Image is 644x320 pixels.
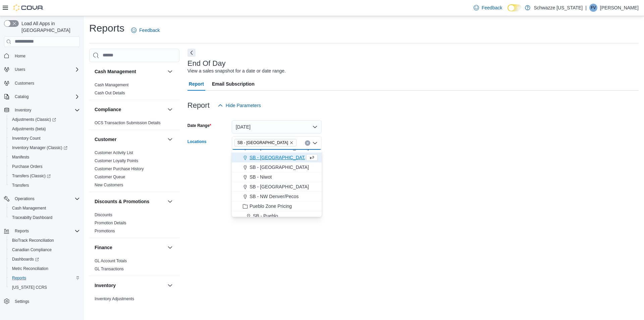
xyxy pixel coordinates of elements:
p: [PERSON_NAME] [600,4,639,12]
span: Inventory [15,107,31,113]
button: [US_STATE] CCRS [7,283,83,292]
h3: Inventory [95,282,116,289]
h3: Discounts & Promotions [95,198,149,205]
button: SB - Niwot [232,172,322,182]
label: Date Range [187,123,211,128]
span: Transfers (Classic) [12,173,51,179]
h3: Finance [95,244,112,251]
button: Home [1,51,83,61]
span: Transfers [9,181,80,189]
label: Locations [187,139,207,144]
span: Customers [12,79,80,87]
a: Customer Queue [95,175,125,179]
span: Cash Management [9,204,80,212]
a: Promotions [95,229,115,233]
button: Remove SB - Longmont from selection in this group [289,141,293,145]
span: SB - [GEOGRAPHIC_DATA] [237,139,288,146]
span: Operations [12,195,80,203]
span: Inventory Count [9,134,80,142]
span: Load All Apps in [GEOGRAPHIC_DATA] [19,20,80,34]
h1: Reports [89,21,124,35]
span: Metrc Reconciliation [12,266,48,271]
span: Home [15,53,25,59]
a: Traceabilty Dashboard [9,214,55,222]
button: Metrc Reconciliation [7,264,83,273]
span: Reports [9,274,80,282]
span: Traceabilty Dashboard [12,215,52,220]
h3: End Of Day [187,59,226,67]
button: Catalog [1,92,83,101]
span: Adjustments (beta) [12,126,46,132]
button: Customer [95,136,165,143]
span: Report [189,77,204,91]
a: Customer Purchase History [95,167,144,171]
button: Inventory [12,106,34,114]
span: SB - [GEOGRAPHIC_DATA] [250,144,309,151]
div: View a sales snapshot for a date or date range. [187,67,286,75]
span: Reports [15,228,29,234]
span: BioTrack Reconciliation [12,238,54,243]
input: Dark Mode [507,4,522,11]
span: Reports [12,227,80,235]
a: BioTrack Reconciliation [9,236,57,244]
button: Cash Management [95,68,165,75]
span: Purchase Orders [9,163,80,171]
a: Cash Management [95,83,128,87]
button: Traceabilty Dashboard [7,213,83,222]
a: Transfers (Classic) [9,172,53,180]
button: Cash Management [166,67,174,76]
h3: Cash Management [95,68,136,75]
a: Feedback [471,1,505,14]
div: Customer [89,149,179,192]
span: SB - [GEOGRAPHIC_DATA] [250,164,309,171]
span: Customer Purchase History [95,166,144,172]
span: BioTrack Reconciliation [9,236,80,244]
span: Inventory [12,106,80,114]
span: Adjustments (beta) [9,125,80,133]
button: Reports [12,227,32,235]
button: Discounts & Promotions [166,197,174,205]
h3: Customer [95,136,116,143]
a: Customer Loyalty Points [95,158,138,163]
a: Canadian Compliance [9,246,54,254]
div: Finance [89,257,179,276]
span: Cash Management [95,82,128,88]
span: Hide Parameters [226,102,261,109]
button: Operations [12,195,37,203]
a: Dashboards [9,255,42,263]
button: Hide Parameters [215,99,264,112]
span: SB - [GEOGRAPHIC_DATA] [250,183,309,190]
img: Cova [13,4,44,11]
span: Feedback [139,27,160,34]
a: Home [12,52,28,60]
a: GL Transactions [95,267,124,271]
a: Adjustments (Classic) [9,116,59,124]
button: SB - Pueblo [232,211,322,221]
a: [US_STATE] CCRS [9,283,50,291]
a: Manifests [9,153,32,161]
span: Dashboards [12,257,39,262]
div: Franco Vert [589,4,597,12]
span: SB - [GEOGRAPHIC_DATA] [250,154,309,161]
button: Finance [166,243,174,252]
button: Next [187,49,196,57]
button: Reports [7,273,83,283]
span: Operations [15,196,35,201]
span: Users [15,67,25,72]
button: Customers [1,78,83,88]
span: Dashboards [9,255,80,263]
span: Promotion Details [95,220,126,226]
span: Manifests [9,153,80,161]
span: New Customers [95,182,123,188]
a: Inventory Count [9,134,43,142]
button: Inventory [95,282,165,289]
a: Settings [12,298,32,306]
span: Purchase Orders [12,164,43,169]
button: SB - [GEOGRAPHIC_DATA] [232,153,322,163]
a: Transfers (Classic) [7,171,83,181]
h3: Compliance [95,106,121,113]
span: Customer Activity List [95,150,133,155]
a: Adjustments (Classic) [7,115,83,124]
